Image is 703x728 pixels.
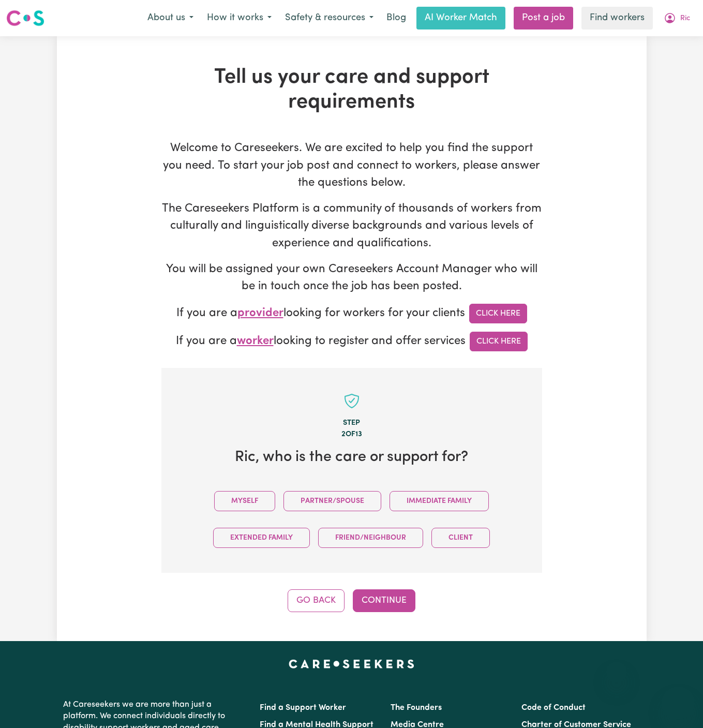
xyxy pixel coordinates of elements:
a: Find a Support Worker [260,704,346,712]
a: Code of Conduct [521,704,586,712]
p: If you are a looking to register and offer services [161,332,542,351]
p: The Careseekers Platform is a community of thousands of workers from culturally and linguisticall... [161,200,542,252]
a: AI Worker Match [416,7,505,29]
button: Immediate Family [390,491,489,511]
h1: Tell us your care and support requirements [161,65,542,115]
iframe: Button to launch messaging window [662,687,695,720]
a: Find workers [581,7,653,29]
button: Go Back [288,589,345,612]
a: Click Here [470,332,528,351]
p: Welcome to Careseekers. We are excited to help you find the support you need. To start your job p... [161,140,542,192]
div: Step [178,418,526,429]
a: Careseekers logo [6,6,44,30]
button: Myself [214,491,275,511]
button: Extended Family [213,528,310,548]
h2: Ric , who is the care or support for? [178,448,526,466]
button: My Account [657,7,697,29]
p: You will be assigned your own Careseekers Account Manager who will be in touch once the job has b... [161,261,542,295]
button: About us [141,7,200,29]
a: Click Here [469,304,527,323]
iframe: Close message [606,662,627,682]
a: Careseekers home page [289,660,414,668]
a: Blog [380,7,412,29]
span: worker [237,335,274,347]
a: The Founders [391,704,442,712]
button: Safety & resources [278,7,380,29]
span: Ric [680,13,690,24]
button: How it works [200,7,278,29]
button: Client [431,528,490,548]
span: provider [237,307,283,319]
button: Continue [353,589,415,612]
button: Partner/Spouse [283,491,381,511]
div: 2 of 13 [178,428,526,440]
button: Friend/Neighbour [318,528,423,548]
a: Post a job [514,7,573,29]
img: Careseekers logo [6,9,44,27]
p: If you are a looking for workers for your clients [161,304,542,323]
